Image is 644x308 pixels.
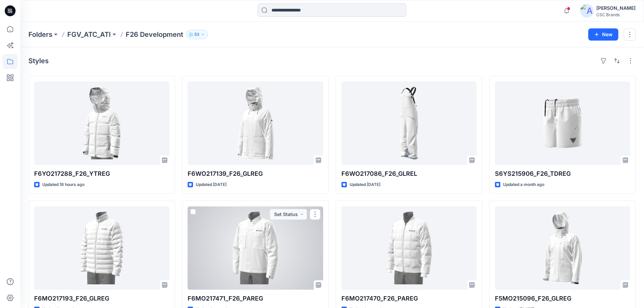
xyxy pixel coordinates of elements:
[588,28,618,41] button: New
[28,57,49,65] h4: Styles
[126,30,183,39] p: F26 Development
[341,294,477,303] p: F6MO217470_F26_PAREG
[194,31,199,38] p: 53
[350,181,380,188] p: Updated [DATE]
[596,12,636,17] div: CSC Brands
[341,169,477,179] p: F6WO217086_F26_GLREL
[34,294,169,303] p: F6MO217193_F26_GLREG
[196,181,226,188] p: Updated [DATE]
[341,206,477,290] a: F6MO217470_F26_PAREG
[596,4,636,12] div: [PERSON_NAME]
[188,206,323,290] a: F6MO217471_F26_PAREG
[28,30,52,39] a: Folders
[341,81,477,165] a: F6WO217086_F26_GLREL
[580,4,594,18] img: avatar
[495,81,630,165] a: S6YS215906_F26_TDREG
[188,169,323,179] p: F6WO217139_F26_GLREG
[34,206,169,290] a: F6MO217193_F26_GLREG
[34,81,169,165] a: F6YO217288_F26_YTREG
[495,206,630,290] a: F5MO215096_F26_GLREG
[503,181,544,188] p: Updated a month ago
[188,294,323,303] p: F6MO217471_F26_PAREG
[186,30,208,39] button: 53
[34,169,169,179] p: F6YO217288_F26_YTREG
[42,181,85,188] p: Updated 18 hours ago
[495,294,630,303] p: F5MO215096_F26_GLREG
[188,81,323,165] a: F6WO217139_F26_GLREG
[495,169,630,179] p: S6YS215906_F26_TDREG
[67,30,111,39] a: FGV_ATC_ATI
